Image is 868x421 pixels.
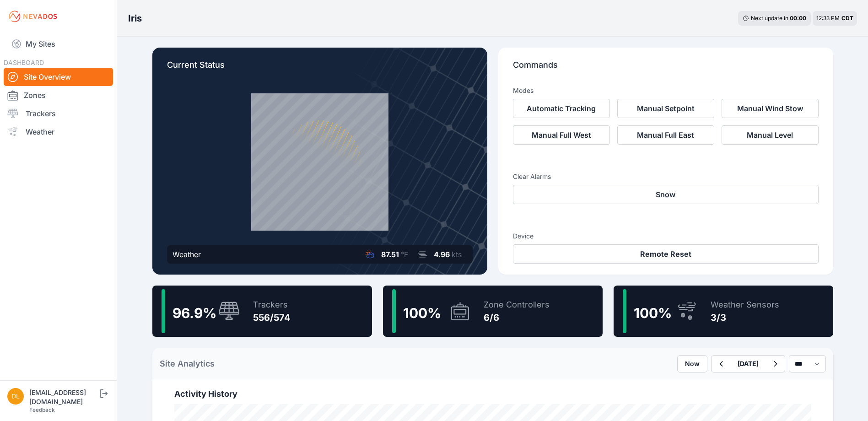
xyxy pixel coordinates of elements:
button: Manual Full East [617,125,714,145]
div: [EMAIL_ADDRESS][DOMAIN_NAME] [29,388,98,406]
span: 4.96 [434,250,450,259]
h2: Activity History [174,388,811,400]
a: Trackers [4,104,113,123]
span: CDT [841,15,853,22]
a: Feedback [29,406,55,413]
h3: Device [513,232,819,241]
a: Weather [4,123,113,141]
div: 556/574 [253,311,291,324]
span: Next update in [751,15,788,22]
div: 3/3 [711,311,779,324]
div: Weather Sensors [711,298,779,311]
nav: Breadcrumb [128,6,142,30]
h3: Modes [513,86,534,95]
div: Trackers [253,298,291,311]
button: Manual Level [722,125,819,145]
span: 100 % [634,305,672,321]
button: Remote Reset [513,244,819,264]
a: 100%Zone Controllers6/6 [383,286,603,337]
a: 96.9%Trackers556/574 [152,286,372,337]
button: Automatic Tracking [513,99,610,118]
span: DASHBOARD [4,59,44,66]
h2: Site Analytics [160,357,215,370]
span: 12:33 PM [816,15,840,22]
h3: Iris [128,12,142,25]
img: Nevados [7,9,59,24]
img: dlay@prim.com [7,388,24,405]
button: Manual Setpoint [617,99,714,118]
button: Snow [513,185,819,204]
a: 100%Weather Sensors3/3 [614,286,833,337]
span: 100 % [403,305,441,321]
button: [DATE] [730,356,766,372]
span: 87.51 [381,250,399,259]
button: Manual Full West [513,125,610,145]
p: Commands [513,59,819,79]
span: 96.9 % [173,305,216,321]
a: My Sites [4,33,113,55]
div: 00 : 00 [790,15,806,22]
p: Current Status [167,59,473,79]
div: 6/6 [484,311,550,324]
span: °F [401,250,408,259]
button: Manual Wind Stow [722,99,819,118]
span: kts [452,250,462,259]
button: Now [677,355,707,372]
a: Zones [4,86,113,104]
a: Site Overview [4,68,113,86]
div: Zone Controllers [484,298,550,311]
div: Weather [173,249,201,260]
h3: Clear Alarms [513,172,819,181]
